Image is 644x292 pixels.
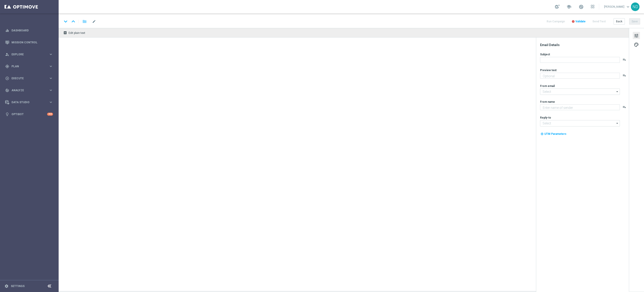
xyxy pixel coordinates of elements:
[5,65,53,68] button: gps_fixed Plan keyboard_arrow_right
[633,41,640,48] button: palette
[11,77,49,80] span: Execute
[623,58,626,61] button: playlist_add
[11,108,47,120] a: Optibot
[540,53,550,56] label: Subject
[629,18,640,25] button: Save
[540,120,620,126] input: Select
[540,116,551,119] label: Reply-to
[62,18,69,25] i: keyboard_arrow_down
[5,112,53,116] button: lightbulb Optibot +10
[575,20,586,23] span: Validate
[623,105,626,109] button: playlist_add
[5,64,49,68] div: Plan
[82,19,87,24] i: folder
[571,19,586,25] button: error Validate
[5,100,49,104] div: Data Studio
[5,28,9,33] i: equalizer
[540,89,620,95] input: Select
[5,52,9,56] i: person_search
[540,84,555,88] label: From email
[49,52,53,56] i: keyboard_arrow_right
[5,108,53,120] div: Optibot
[11,65,49,68] span: Plan
[540,132,544,135] i: my_location
[5,24,53,36] div: Dashboard
[62,30,87,36] button: receipt Edit plain text
[49,88,53,92] i: keyboard_arrow_right
[615,120,620,126] i: arrow_drop_down
[614,18,625,25] button: Back
[566,4,571,9] span: school
[5,112,9,116] i: lightbulb
[63,31,67,35] i: receipt
[604,3,631,10] a: [PERSON_NAME]keyboard_arrow_down
[5,52,49,56] div: Explore
[49,100,53,104] i: keyboard_arrow_right
[11,53,49,56] span: Explore
[626,4,630,9] span: keyboard_arrow_down
[5,88,49,92] div: Analyze
[92,19,96,23] span: mode_edit
[69,31,85,35] span: Edit plain text
[11,101,49,104] span: Data Studio
[634,33,639,39] span: tune
[572,20,575,23] i: error
[5,76,49,80] div: Execute
[5,284,9,288] i: settings
[544,132,566,135] span: UTM Parameters
[70,18,77,25] i: keyboard_arrow_up
[5,53,53,56] button: person_search Explore keyboard_arrow_right
[5,77,53,80] button: play_circle_outline Execute keyboard_arrow_right
[623,74,626,77] button: playlist_add
[540,131,567,136] button: my_location UTM Parameters
[540,43,628,47] div: Email Details
[11,285,25,287] a: Settings
[47,113,53,116] div: +10
[5,41,53,44] button: Mission Control
[634,42,639,48] span: palette
[5,29,53,32] button: equalizer Dashboard
[540,100,555,104] label: From name
[5,64,9,68] i: gps_fixed
[11,89,49,92] span: Analyze
[11,24,53,36] a: Dashboard
[11,36,53,48] a: Mission Control
[5,88,9,92] i: track_changes
[82,18,87,25] button: folder
[5,89,53,92] button: track_changes Analyze keyboard_arrow_right
[540,68,557,72] label: Preview text
[5,36,53,48] div: Mission Control
[49,64,53,68] i: keyboard_arrow_right
[5,76,9,80] i: play_circle_outline
[631,2,639,11] div: ND
[615,89,620,95] i: arrow_drop_down
[5,100,53,104] button: Data Studio keyboard_arrow_right
[633,32,640,39] button: tune
[49,76,53,80] i: keyboard_arrow_right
